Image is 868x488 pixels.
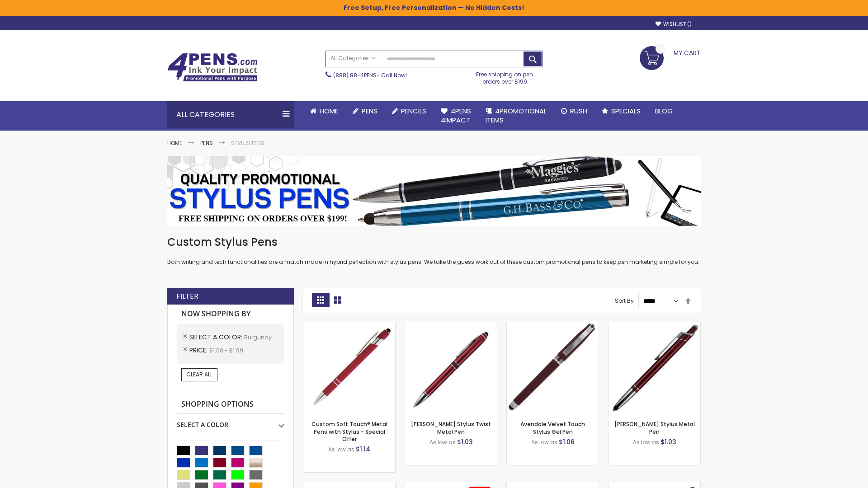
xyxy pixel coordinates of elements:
div: Free shipping on pen orders over $199 [467,67,543,85]
span: $1.06 [559,437,575,446]
a: Olson Stylus Metal Pen-Burgundy [609,322,700,329]
span: As low as [328,446,354,453]
span: Home [320,106,338,116]
a: Blog [648,101,680,121]
span: All Categories [330,55,376,62]
span: As low as [633,438,659,446]
a: Pencils [385,101,434,121]
span: - Call Now! [333,71,407,79]
a: [PERSON_NAME] Stylus Twist Metal Pen [411,420,491,435]
strong: Stylus Pens [231,139,264,147]
a: Wishlist [656,21,692,28]
span: Specials [611,106,641,116]
img: 4Pens Custom Pens and Promotional Products [167,53,258,82]
img: Custom Soft Touch® Metal Pens with Stylus-Burgundy [303,322,395,414]
a: [PERSON_NAME] Stylus Metal Pen [614,420,695,435]
a: Specials [594,101,648,121]
img: Avendale Velvet Touch Stylus Gel Pen-Burgundy [507,322,599,414]
a: Custom Soft Touch® Metal Pens with Stylus-Burgundy [303,322,395,329]
span: 4PROMOTIONAL ITEMS [486,106,547,125]
a: Home [167,139,182,147]
h1: Custom Stylus Pens [167,235,701,249]
span: 4Pens 4impact [441,106,471,125]
div: All Categories [167,101,294,128]
a: Avendale Velvet Touch Stylus Gel Pen [520,420,585,435]
strong: Now Shopping by [177,305,284,324]
strong: Filter [176,291,198,301]
a: Pens [345,101,385,121]
a: Avendale Velvet Touch Stylus Gel Pen-Burgundy [507,322,599,329]
a: Pens [200,139,213,147]
span: $1.03 [457,437,473,446]
span: As low as [429,438,456,446]
strong: Grid [312,293,329,307]
span: Price [189,346,209,355]
span: Rush [570,106,587,116]
span: $1.14 [356,445,370,454]
a: Rush [554,101,594,121]
img: Stylus Pens [167,156,701,226]
span: Pencils [401,106,426,116]
a: Clear All [181,368,217,381]
a: 4Pens4impact [434,101,478,131]
a: All Categories [326,51,380,66]
span: Burgundy [244,333,272,341]
span: Clear All [186,371,212,378]
div: Select A Color [177,414,284,429]
span: $1.00 - $1.99 [209,347,243,354]
a: Custom Soft Touch® Metal Pens with Stylus - Special Offer [311,420,387,442]
div: Both writing and tech functionalities are a match made in hybrid perfection with stylus pens. We ... [167,235,701,266]
span: Blog [655,106,673,116]
label: Sort By [615,297,634,305]
a: Home [303,101,345,121]
a: 4PROMOTIONALITEMS [478,101,554,131]
a: (888) 88-4PENS [333,71,377,79]
img: Colter Stylus Twist Metal Pen-Burgundy [405,322,497,414]
img: Olson Stylus Metal Pen-Burgundy [609,322,700,414]
a: Colter Stylus Twist Metal Pen-Burgundy [405,322,497,329]
span: Select A Color [189,333,244,342]
strong: Shopping Options [177,395,284,414]
span: Pens [362,106,377,116]
span: As low as [531,438,557,446]
span: $1.03 [660,437,676,446]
